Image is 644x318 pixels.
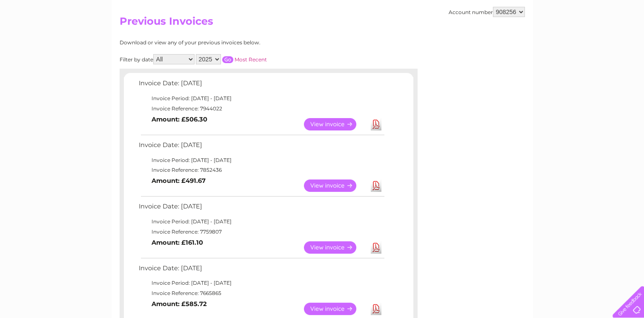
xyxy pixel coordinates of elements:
[371,179,381,192] a: Download
[152,239,203,246] b: Amount: £161.10
[304,179,366,192] a: View
[120,54,343,64] div: Filter by date
[304,241,366,254] a: View
[137,263,386,278] td: Invoice Date: [DATE]
[304,118,366,130] a: View
[137,288,386,298] td: Invoice Reference: 7665865
[449,7,525,17] div: Account number
[570,36,582,43] a: Blog
[137,217,386,227] td: Invoice Period: [DATE] - [DATE]
[371,303,381,315] a: Download
[137,278,386,288] td: Invoice Period: [DATE] - [DATE]
[137,93,386,104] td: Invoice Period: [DATE] - [DATE]
[152,300,207,308] b: Amount: £585.72
[121,5,524,41] div: Clear Business is a trading name of Verastar Limited (registered in [GEOGRAPHIC_DATA] No. 3667643...
[137,201,386,217] td: Invoice Date: [DATE]
[587,36,608,43] a: Contact
[304,303,366,315] a: View
[484,4,542,15] a: 0333 014 3131
[137,227,386,237] td: Invoice Reference: 7759807
[539,36,565,43] a: Telecoms
[616,36,636,43] a: Log out
[137,139,386,155] td: Invoice Date: [DATE]
[152,116,207,123] b: Amount: £506.30
[371,241,381,254] a: Download
[152,177,206,185] b: Amount: £491.67
[120,15,525,32] h2: Previous Invoices
[23,22,66,48] img: logo.png
[137,155,386,165] td: Invoice Period: [DATE] - [DATE]
[137,78,386,93] td: Invoice Date: [DATE]
[235,56,267,63] a: Most Recent
[120,40,343,46] div: Download or view any of your previous invoices below.
[137,104,386,114] td: Invoice Reference: 7944022
[137,165,386,175] td: Invoice Reference: 7852436
[371,118,381,130] a: Download
[515,36,534,43] a: Energy
[494,36,510,43] a: Water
